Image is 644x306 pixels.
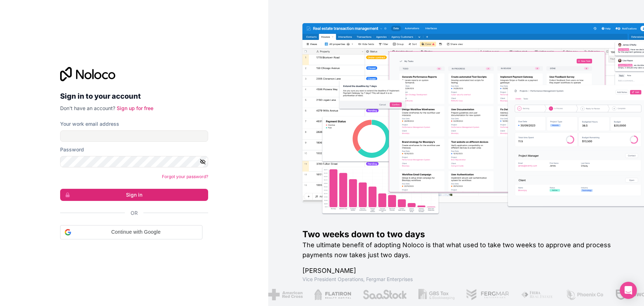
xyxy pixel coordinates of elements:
[60,146,84,153] label: Password
[60,189,208,201] button: Sign in
[162,174,208,179] a: Forgot your password?
[60,90,208,103] h2: Sign in to your account
[463,289,507,300] img: /assets/fergmar-CudnrXN5.png
[60,130,208,142] input: Email address
[131,209,138,217] span: Or
[117,105,153,111] a: Sign up for free
[60,156,208,167] input: Password
[416,289,452,300] img: /assets/gbstax-C-GtDUiK.png
[60,225,202,239] div: Continue with Google
[302,266,621,276] h1: [PERSON_NAME]
[265,289,300,300] img: /assets/american-red-cross-BAupjrZR.png
[74,228,198,236] span: Continue with Google
[60,120,119,128] label: Your work email address
[302,276,621,283] h1: Vice President Operations , Fergmar Enterprises
[518,289,551,300] img: /assets/fiera-fwj2N5v4.png
[60,105,115,111] span: Don't have an account?
[302,229,621,240] h1: Two weeks down to two days
[620,282,637,299] div: Open Intercom Messenger
[311,289,348,300] img: /assets/flatiron-C8eUkumj.png
[360,289,405,300] img: /assets/saastock-C6Zbiodz.png
[302,240,621,260] h2: The ultimate benefit of adopting Noloco is that what used to take two weeks to approve and proces...
[563,289,601,300] img: /assets/phoenix-BREaitsQ.png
